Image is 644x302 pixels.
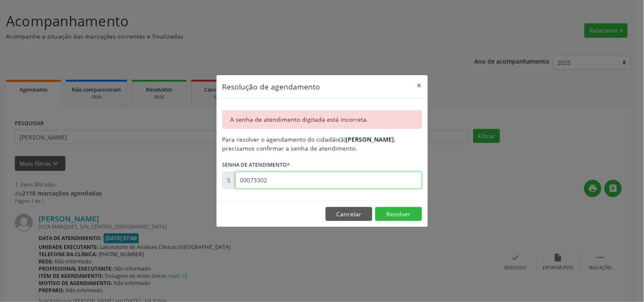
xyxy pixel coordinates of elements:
[222,110,422,129] div: A senha de atendimento digitada está incorreta.
[222,159,290,172] label: Senha de atendimento
[222,81,321,92] h5: Resolução de agendamento
[326,207,372,221] button: Cancelar
[222,135,422,153] div: Para resolver o agendamento do cidadão(ã) , precisamos confirmar a senha de atendimento.
[411,75,428,96] button: Close
[346,135,394,143] b: [PERSON_NAME]
[375,207,422,221] button: Resolver
[222,172,236,189] div: S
